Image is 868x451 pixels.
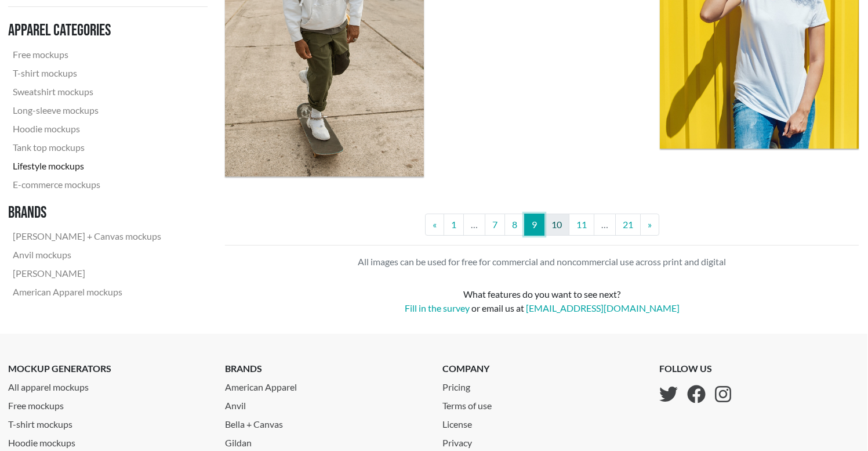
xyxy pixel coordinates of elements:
a: Hoodie mockups [8,431,208,450]
h3: Apparel categories [8,21,166,41]
a: T-shirt mockups [8,64,166,82]
div: What features do you want to see next? or email us at [225,287,859,315]
a: 10 [544,214,569,236]
a: Free mockups [8,394,208,413]
a: [PERSON_NAME] + Canvas mockups [8,227,166,246]
a: American Apparel [225,376,424,394]
a: 11 [569,214,594,236]
a: American Apparel mockups [8,283,166,301]
a: Anvil mockups [8,246,166,264]
a: 21 [615,214,641,236]
a: [PERSON_NAME] [8,264,166,283]
a: [EMAIL_ADDRESS][DOMAIN_NAME] [526,302,680,313]
a: Privacy [442,431,501,450]
a: Bella + Canvas [225,413,424,431]
a: Lifestyle mockups [8,157,166,175]
p: follow us [659,362,731,376]
a: 8 [504,214,525,236]
a: Long-sleeve mockups [8,101,166,120]
a: 9 [524,214,544,236]
p: mockup generators [8,362,208,376]
a: Sweatshirt mockups [8,82,166,101]
a: Anvil [225,394,424,413]
a: Fill in the survey [405,302,470,313]
a: Free mockups [8,45,166,64]
a: T-shirt mockups [8,413,208,431]
span: » [648,219,652,230]
p: brands [225,362,424,376]
p: All images can be used for free for commercial and noncommercial use across print and digital [225,255,859,269]
a: License [442,413,501,431]
a: Tank top mockups [8,138,166,157]
a: Pricing [442,376,501,394]
span: « [433,219,437,230]
h3: Brands [8,203,166,223]
a: 1 [444,214,464,236]
a: All apparel mockups [8,376,208,394]
a: E-commerce mockups [8,175,166,194]
a: Terms of use [442,394,501,413]
a: Gildan [225,431,424,450]
a: 7 [485,214,505,236]
a: Hoodie mockups [8,120,166,138]
p: company [442,362,501,376]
